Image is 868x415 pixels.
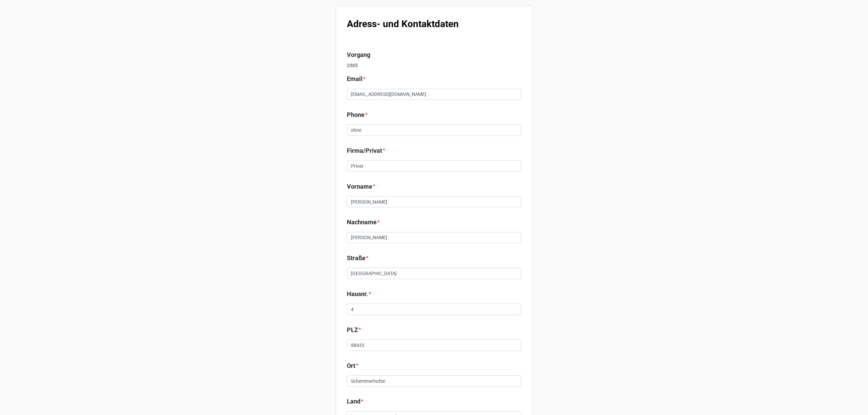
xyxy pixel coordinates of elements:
b: Vorgang [347,51,370,58]
label: Ort [347,361,355,371]
label: Land [347,397,360,406]
label: Firma/Privat [347,146,382,155]
label: PLZ [347,325,358,335]
label: Straße [347,253,366,263]
label: Email [347,74,362,84]
b: Adress- und Kontaktdaten [347,18,459,29]
label: Phone [347,110,364,120]
label: Vorname [347,182,372,191]
label: Nachname [347,217,377,227]
label: Hausnr. [347,289,368,299]
p: 2365 [347,62,521,69]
